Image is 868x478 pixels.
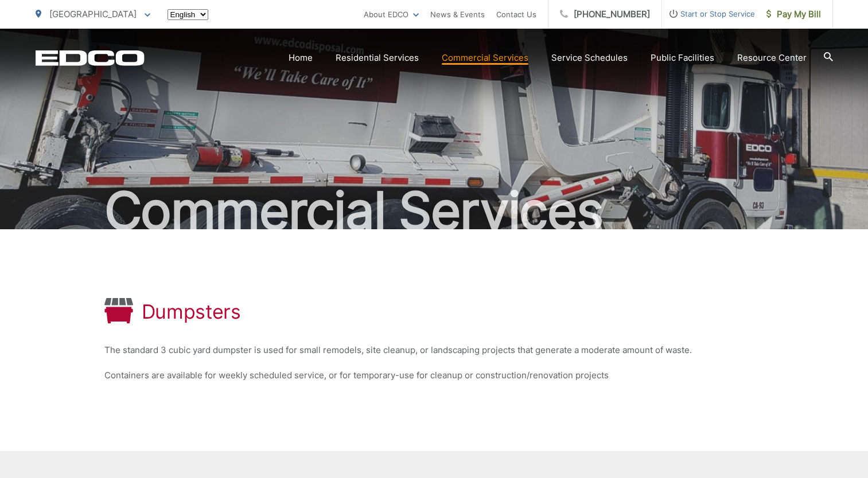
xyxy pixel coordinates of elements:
[104,343,764,357] p: The standard 3 cubic yard dumpster is used for small remodels, site cleanup, or landscaping proje...
[289,51,313,65] a: Home
[168,9,208,20] select: Select a language
[36,50,145,66] a: EDCD logo. Return to the homepage.
[49,9,137,19] span: [GEOGRAPHIC_DATA]
[430,7,485,21] a: News & Events
[104,369,764,382] p: Containers are available for weekly scheduled service, or for temporary-use for cleanup or constr...
[142,300,241,323] h1: Dumpsters
[651,51,714,65] a: Public Facilities
[336,51,419,65] a: Residential Services
[737,51,807,65] a: Resource Center
[496,7,536,21] a: Contact Us
[364,7,419,21] a: About EDCO
[551,51,628,65] a: Service Schedules
[766,7,821,21] span: Pay My Bill
[36,182,833,240] h2: Commercial Services
[442,51,528,65] a: Commercial Services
